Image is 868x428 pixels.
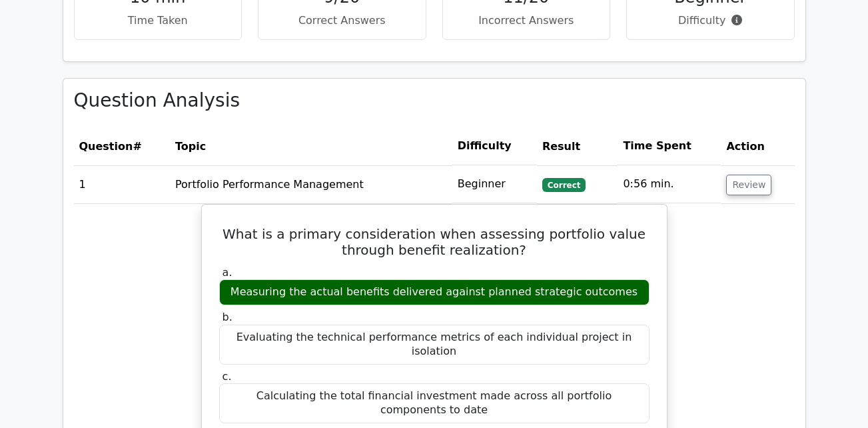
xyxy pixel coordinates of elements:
p: Time Taken [85,13,231,29]
th: Action [721,127,794,165]
span: b. [222,311,232,323]
th: Topic [170,127,452,165]
th: # [74,127,170,165]
span: a. [222,266,232,279]
span: Correct [542,178,586,191]
p: Incorrect Answers [454,13,600,29]
h5: What is a primary consideration when assessing portfolio value through benefit realization? [218,226,651,258]
td: Beginner [452,165,537,203]
p: Correct Answers [269,13,415,29]
td: 1 [74,165,170,203]
span: Question [79,140,133,153]
p: Difficulty [638,13,783,29]
button: Review [726,175,771,195]
th: Difficulty [452,127,537,165]
td: 0:56 min. [618,165,721,203]
span: c. [222,370,232,383]
div: Calculating the total financial investment made across all portfolio components to date [219,383,650,423]
th: Time Spent [618,127,721,165]
h3: Question Analysis [74,89,795,112]
div: Evaluating the technical performance metrics of each individual project in isolation [219,325,650,365]
div: Measuring the actual benefits delivered against planned strategic outcomes [219,279,650,305]
td: Portfolio Performance Management [170,165,452,203]
th: Result [537,127,618,165]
